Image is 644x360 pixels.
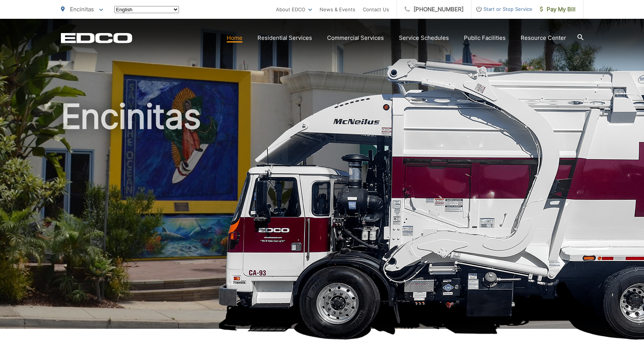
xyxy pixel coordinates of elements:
a: Public Facilities [464,33,506,42]
select: Select a language [114,6,179,13]
a: EDCD logo. Return to the homepage. [61,33,132,43]
span: Pay My Bill [540,5,576,14]
h1: Encinitas [61,98,583,336]
a: Service Schedules [399,33,449,42]
a: Contact Us [363,5,389,14]
a: Commercial Services [327,33,384,42]
a: Resource Center [521,33,566,42]
span: Encinitas [70,6,94,13]
a: About EDCO [276,5,312,14]
a: Residential Services [258,33,312,42]
a: Home [227,33,242,42]
a: News & Events [320,5,355,14]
